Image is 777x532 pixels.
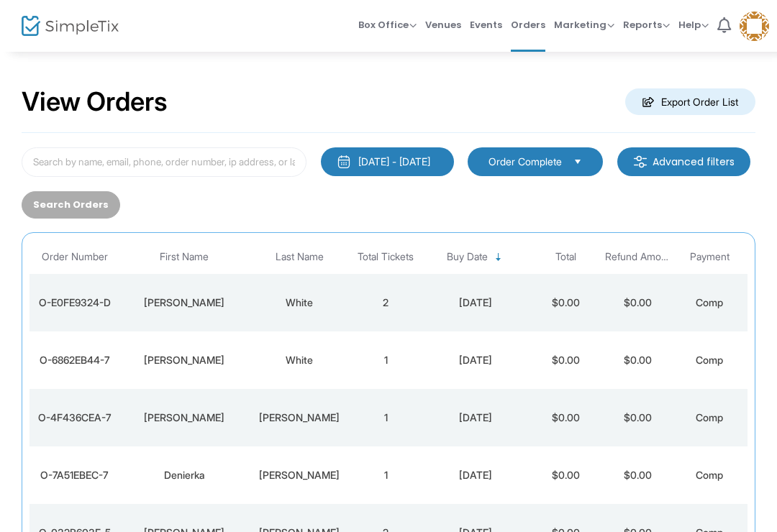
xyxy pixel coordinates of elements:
[123,353,245,367] div: Shaniece
[123,468,245,482] div: Denierka
[160,251,209,263] span: First Name
[350,240,422,274] th: Total Tickets
[358,155,430,169] div: [DATE] - [DATE]
[617,147,750,176] m-button: Advanced filters
[511,6,545,43] span: Orders
[425,6,461,43] span: Venues
[489,155,562,169] span: Order Complete
[601,240,673,274] th: Refund Amount
[530,240,601,274] th: Total
[253,295,346,310] div: White
[321,147,454,176] button: [DATE] - [DATE]
[350,446,422,504] td: 1
[22,86,168,118] h2: View Orders
[33,353,116,367] div: O-6862EB44-7
[625,88,755,115] m-button: Export Order List
[696,411,723,423] span: Comp
[358,18,417,32] span: Box Office
[530,389,601,446] td: $0.00
[33,411,116,425] div: O-4F436CEA-7
[253,353,346,367] div: White
[337,155,351,169] img: monthly
[601,331,673,389] td: $0.00
[447,251,488,263] span: Buy Date
[123,295,245,310] div: Latoya
[493,252,504,263] span: Sortable
[22,147,306,177] input: Search by name, email, phone, order number, ip address, or last 4 digits of card
[253,468,346,482] div: Wright
[425,353,526,367] div: 8/13/2025
[350,331,422,389] td: 1
[601,274,673,331] td: $0.00
[554,18,614,32] span: Marketing
[696,296,723,308] span: Comp
[350,389,422,446] td: 1
[530,446,601,504] td: $0.00
[276,251,324,263] span: Last Name
[33,295,116,310] div: O-E0FE9324-D
[530,274,601,331] td: $0.00
[690,251,730,263] span: Payment
[530,331,601,389] td: $0.00
[696,354,723,366] span: Comp
[425,295,526,310] div: 8/13/2025
[696,469,723,481] span: Comp
[601,389,673,446] td: $0.00
[601,446,673,504] td: $0.00
[350,274,422,331] td: 2
[253,411,346,425] div: Steed
[568,154,588,170] button: Select
[470,6,502,43] span: Events
[123,411,245,425] div: Alecia
[33,468,116,482] div: O-7A51EBEC-7
[425,468,526,482] div: 8/13/2025
[633,155,647,169] img: filter
[623,18,670,32] span: Reports
[425,411,526,425] div: 8/13/2025
[42,251,108,263] span: Order Number
[678,18,709,32] span: Help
